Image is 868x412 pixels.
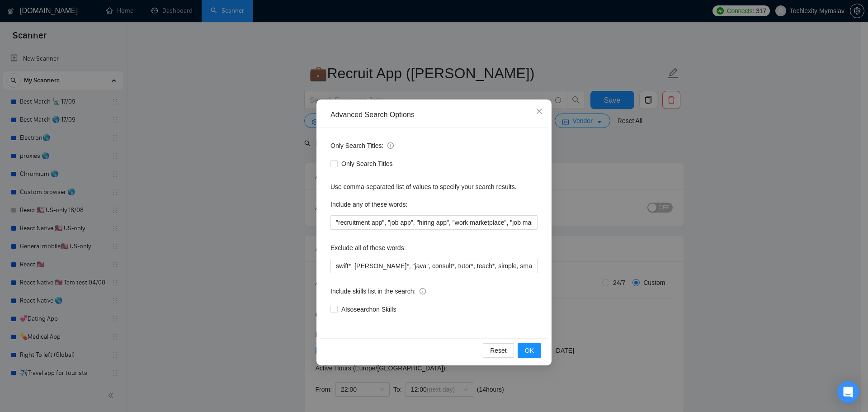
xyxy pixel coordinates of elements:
span: info-circle [387,142,394,149]
label: Include any of these words: [330,197,407,212]
span: Only Search Titles [338,159,396,169]
span: OK [525,346,534,355]
button: Close [527,99,552,124]
button: Reset [483,343,514,358]
span: close [536,108,543,115]
span: info-circle [420,288,426,294]
div: Use comma-separated list of values to specify your search results. [330,182,538,192]
span: Only Search Titles: [330,141,394,151]
div: Open Intercom Messenger [837,381,859,403]
div: Advanced Search Options [330,110,538,120]
span: Also search on Skills [338,304,400,314]
span: Reset [490,346,507,355]
label: Exclude all of these words: [330,241,406,255]
button: OK [518,343,541,358]
span: Include skills list in the search: [330,286,426,296]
